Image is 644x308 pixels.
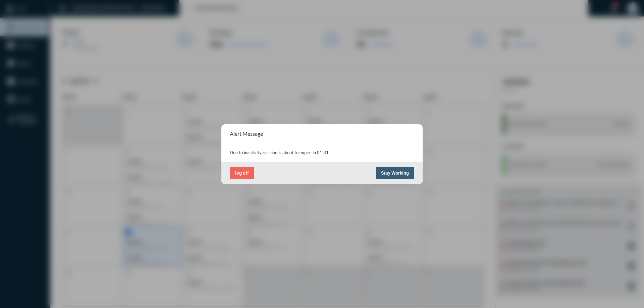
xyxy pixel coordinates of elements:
button: log off [230,167,254,179]
h2: Alert Message [230,130,263,137]
span: log off [235,170,249,176]
span: Stay Working [381,170,409,176]
p: Due to inactivity, session is about to expire in 01:31 [230,150,414,155]
button: Stay Working [376,167,414,179]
